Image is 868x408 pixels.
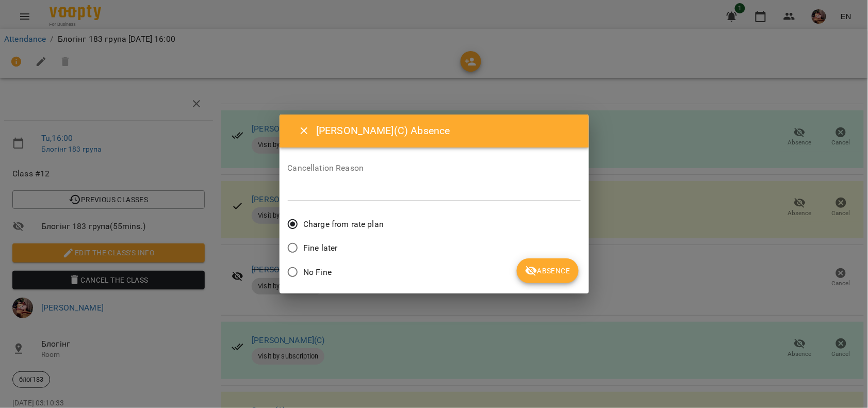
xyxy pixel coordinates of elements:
[303,218,384,231] span: Charge from rate plan
[316,123,576,139] h6: [PERSON_NAME](С) Absence
[303,242,337,254] span: Fine later
[517,258,578,283] button: Absence
[288,164,581,172] label: Cancellation Reason
[303,266,332,279] span: No Fine
[525,265,570,277] span: Absence
[292,119,317,143] button: Close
